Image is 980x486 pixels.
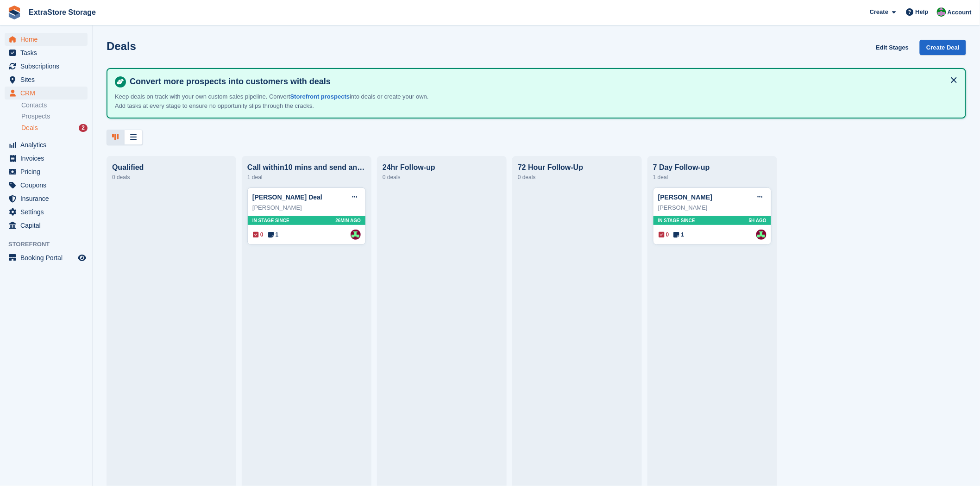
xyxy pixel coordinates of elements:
a: Prospects [21,112,88,121]
span: Settings [20,206,76,218]
div: 2 [79,124,88,132]
a: menu [5,165,88,178]
div: [PERSON_NAME] [658,203,766,212]
h1: Deals [107,40,136,52]
span: Account [948,8,972,17]
span: In stage since [252,217,289,224]
a: menu [5,192,88,205]
span: Coupons [20,179,76,192]
span: Analytics [20,138,76,151]
span: Invoices [20,152,76,165]
div: Qualified [112,163,231,172]
span: In stage since [658,217,695,224]
img: Chelsea Parker [351,230,361,240]
div: 1 deal [653,172,772,183]
p: Keep deals on track with your own custom sales pipeline. Convert into deals or create your own. A... [115,92,439,110]
a: menu [5,73,88,86]
div: 1 deal [247,172,366,183]
span: Capital [20,219,76,232]
div: [PERSON_NAME] [252,203,361,212]
span: Pricing [20,165,76,178]
div: 0 deals [518,172,636,183]
img: Chelsea Parker [756,230,766,240]
div: 72 Hour Follow-Up [518,163,636,172]
span: 0 [659,231,669,239]
a: [PERSON_NAME] [658,193,712,201]
a: ExtraStore Storage [25,5,100,20]
a: Create Deal [920,40,966,55]
a: Preview store [76,252,88,263]
div: 0 deals [383,172,501,183]
span: Booking Portal [20,251,76,264]
img: Grant Daniel [937,7,946,17]
a: menu [5,251,88,264]
div: 24hr Follow-up [383,163,501,172]
span: Prospects [21,112,50,121]
a: menu [5,206,88,218]
a: Edit Stages [873,40,913,55]
a: menu [5,46,88,59]
span: Deals [21,124,38,132]
img: stora-icon-8386f47178a22dfd0bd8f6a31ec36ba5ce8667c1dd55bd0f319d3a0aa187defe.svg [7,6,21,19]
span: Storefront [8,240,92,249]
a: menu [5,33,88,46]
span: 0 [253,231,264,239]
span: Home [20,33,76,46]
div: 7 Day Follow-up [653,163,772,172]
h4: Convert more prospects into customers with deals [126,76,958,87]
span: Sites [20,73,76,86]
span: Tasks [20,46,76,59]
a: Contacts [21,101,88,110]
span: CRM [20,87,76,100]
a: menu [5,138,88,151]
span: 26MIN AGO [335,217,361,224]
a: menu [5,152,88,165]
a: menu [5,219,88,232]
span: Insurance [20,192,76,205]
span: Subscriptions [20,60,76,73]
a: [PERSON_NAME] Deal [252,193,322,201]
div: 0 deals [112,172,231,183]
span: Create [870,7,888,17]
a: Storefront prospects [290,93,350,100]
span: 1 [674,231,685,239]
a: menu [5,87,88,100]
span: 5H AGO [749,217,766,224]
a: menu [5,60,88,73]
a: menu [5,179,88,192]
a: Deals 2 [21,123,88,133]
div: Call within10 mins and send an Intro email [247,163,366,172]
span: 1 [268,231,279,239]
span: Help [916,7,929,17]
